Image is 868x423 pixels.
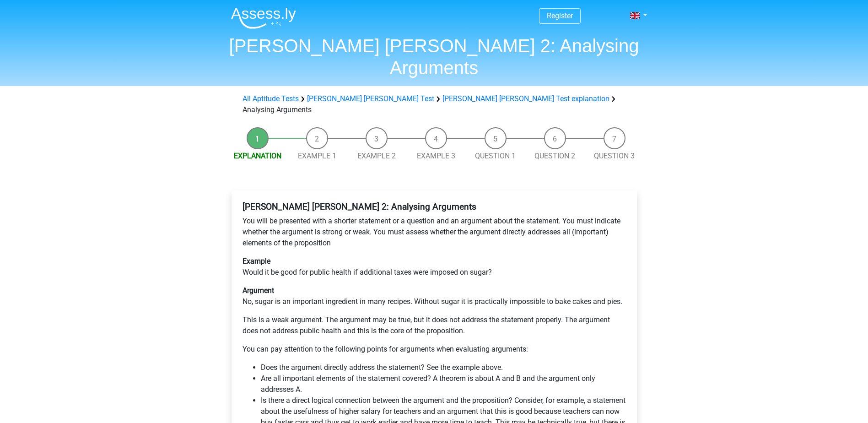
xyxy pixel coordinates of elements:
b: [PERSON_NAME] [PERSON_NAME] 2: Analysing Arguments [243,201,476,212]
a: Example 3 [417,152,455,160]
p: You can pay attention to the following points for arguments when evaluating arguments: [243,344,626,355]
p: This is a weak argument. The argument may be true, but it does not address the statement properly... [243,315,626,336]
li: Does the argument directly address the statement? See the example above. [261,362,626,373]
a: Question 1 [475,152,516,160]
a: Question 2 [534,152,575,160]
p: You will be presented with a shorter statement or a question and an argument about the statement.... [243,216,626,249]
a: Explanation [234,152,281,160]
p: No, sugar is an important ingredient in many recipes. Without sugar it is practically impossible ... [243,285,626,307]
a: Example 2 [357,152,396,160]
li: Are all important elements of the statement covered? A theorem is about A and B and the argument ... [261,373,626,395]
div: Analysing Arguments [239,93,630,115]
b: Example [243,257,270,266]
a: Example 1 [298,152,336,160]
img: Assessly [231,7,296,29]
a: Question 3 [594,152,635,160]
a: [PERSON_NAME] [PERSON_NAME] Test explanation [442,94,609,103]
a: [PERSON_NAME] [PERSON_NAME] Test [307,94,434,103]
p: Would it be good for public health if additional taxes were imposed on sugar? [243,256,626,278]
a: Register [547,11,573,20]
h1: [PERSON_NAME] [PERSON_NAME] 2: Analysing Arguments [224,35,645,79]
b: Argument [243,286,274,295]
a: All Aptitude Tests [243,94,299,103]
